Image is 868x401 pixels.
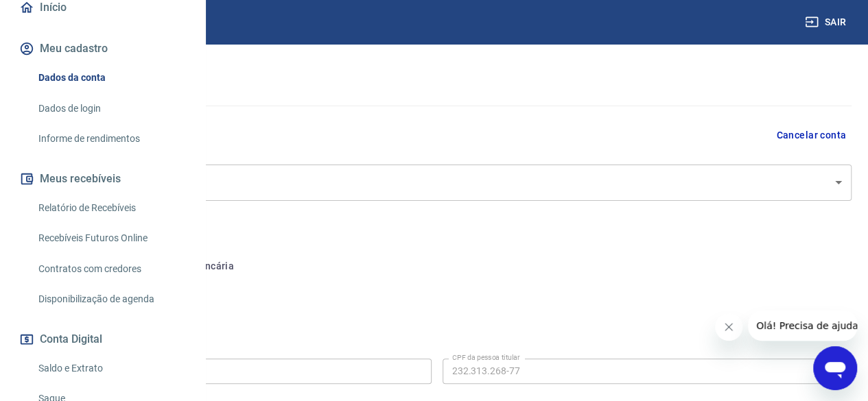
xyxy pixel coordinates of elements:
[33,354,189,382] a: Saldo e Extrato
[33,285,189,313] a: Disponibilização de agenda
[33,125,189,153] a: Informe de rendimentos
[452,352,520,363] label: CPF da pessoa titular
[16,164,189,194] button: Meus recebíveis
[8,10,115,21] span: Olá! Precisa de ajuda?
[771,123,852,148] button: Cancelar conta
[33,95,189,123] a: Dados de login
[33,64,189,92] a: Dados da conta
[33,255,189,283] a: Contratos com credores
[22,62,852,84] h5: Dados cadastrais
[22,165,852,201] div: [PERSON_NAME]
[813,346,857,390] iframe: Botão para abrir a janela de mensagens
[16,34,189,64] button: Meu cadastro
[748,311,857,341] iframe: Mensagem da empresa
[33,224,189,252] a: Recebíveis Futuros Online
[16,324,189,354] button: Conta Digital
[802,10,852,35] button: Sair
[33,194,189,222] a: Relatório de Recebíveis
[715,313,742,341] iframe: Fechar mensagem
